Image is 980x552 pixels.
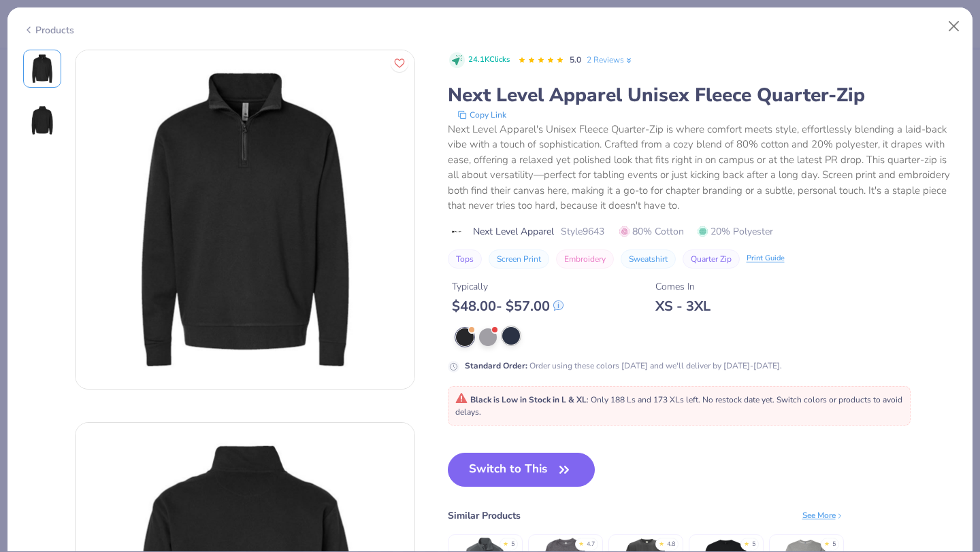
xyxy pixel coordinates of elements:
[26,52,59,85] img: Front
[747,253,785,264] div: Print Guide
[587,540,595,549] div: 4.7
[556,249,614,269] button: Embroidery
[619,224,684,239] span: 80% Cotton
[468,54,510,66] span: 24.1K Clicks
[455,394,902,417] span: : Only 188 Ls and 173 XLs left. No restock date yet. Switch colors or products to avoid delays.
[683,249,740,269] button: Quarter Zip
[655,279,710,294] div: Comes In
[391,54,408,72] button: Like
[941,14,967,39] button: Close
[832,540,836,549] div: 5
[76,50,414,389] img: Front
[578,540,584,545] div: ★
[518,50,564,71] div: 5.0 Stars
[503,540,508,545] div: ★
[752,540,755,549] div: 5
[23,23,74,37] div: Products
[448,249,482,269] button: Tops
[744,540,749,545] div: ★
[667,540,675,549] div: 4.8
[511,540,514,549] div: 5
[802,509,844,521] div: See More
[621,249,676,269] button: Sweatshirt
[465,360,527,371] strong: Standard Order :
[452,298,563,315] div: $ 48.00 - $ 57.00
[561,224,604,239] span: Style 9643
[470,394,587,405] strong: Black is Low in Stock in L & XL
[489,249,549,269] button: Screen Print
[587,54,634,66] a: 2 Reviews
[448,453,595,487] button: Switch to This
[448,508,521,523] div: Similar Products
[26,104,59,137] img: Back
[824,540,830,545] div: ★
[465,360,782,372] div: Order using these colors [DATE] and we'll deliver by [DATE]-[DATE].
[655,298,710,315] div: XS - 3XL
[659,540,664,545] div: ★
[448,226,466,237] img: brand logo
[698,224,773,239] span: 20% Polyester
[570,54,581,65] span: 5.0
[448,122,958,213] div: Next Level Apparel's Unisex Fleece Quarter-Zip is where comfort meets style, effortlessly blendin...
[452,279,563,294] div: Typically
[453,108,510,122] button: copy to clipboard
[473,224,554,239] span: Next Level Apparel
[448,82,958,108] div: Next Level Apparel Unisex Fleece Quarter-Zip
